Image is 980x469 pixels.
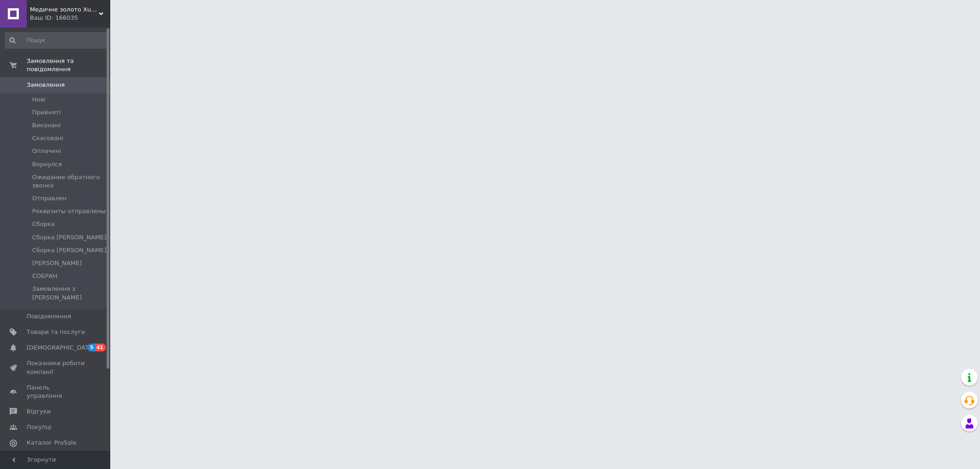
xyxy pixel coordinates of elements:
[88,344,95,351] span: 5
[32,173,108,190] span: Ожидание обратного звонка
[32,246,106,254] span: Сборка [PERSON_NAME]
[27,344,95,352] span: [DEMOGRAPHIC_DATA]
[27,423,51,431] span: Покупці
[32,233,106,242] span: Сборка [PERSON_NAME]
[27,439,76,447] span: Каталог ProSale
[5,32,108,49] input: Пошук
[32,147,61,155] span: Оплачені
[32,121,61,130] span: Виконані
[32,134,63,142] span: Скасовані
[32,108,61,117] span: Прийняті
[32,160,62,169] span: Вернулся
[32,272,57,280] span: СОБРАН
[27,328,85,336] span: Товари та послуги
[32,285,108,301] span: Замовлення з [PERSON_NAME]
[30,14,110,22] div: Ваш ID: 166035
[27,312,71,321] span: Повідомлення
[32,207,106,215] span: Реквизиты отправлены
[30,6,99,14] span: Медичне золото Xuping і Біжутерія оптом
[95,344,106,351] span: 41
[27,57,110,73] span: Замовлення та повідомлення
[27,407,51,416] span: Відгуки
[27,384,85,400] span: Панель управління
[32,194,67,203] span: Отправлен
[32,96,45,104] span: Нові
[32,220,55,228] span: Сборка
[32,259,82,267] span: [PERSON_NAME]
[27,81,65,89] span: Замовлення
[27,359,85,376] span: Показники роботи компанії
